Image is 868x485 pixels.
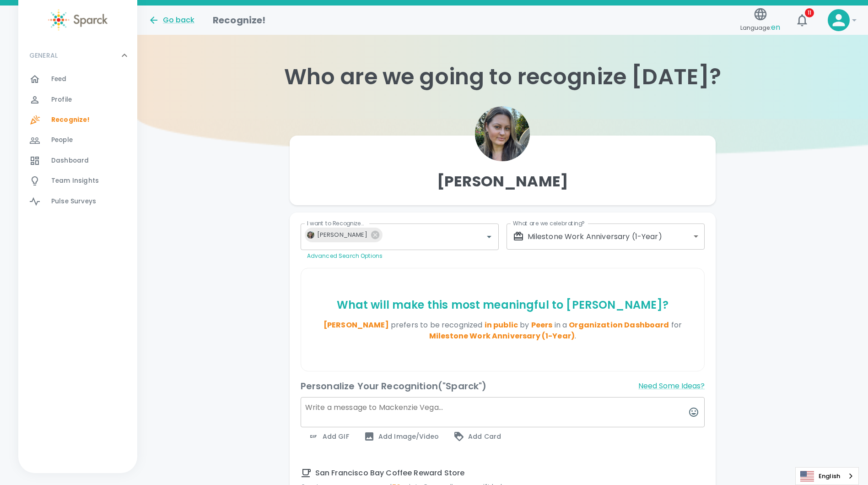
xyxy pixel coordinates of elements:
div: Milestone Work Anniversary (1-Year) [513,231,690,242]
span: Organization Dashboard [569,320,669,330]
div: GENERAL [18,69,137,215]
h1: Who are we going to recognize [DATE]? [137,64,868,90]
a: Advanced Search Options [307,252,383,260]
a: Team Insights [18,171,137,191]
button: Open [483,230,496,243]
span: in public [485,320,518,330]
span: Language: [740,22,780,34]
span: en [771,22,780,33]
span: San Francisco Bay Coffee Reward Store [301,468,705,479]
a: English [796,468,858,485]
a: Sparck logo [18,9,137,31]
a: Feed [18,69,137,89]
h1: Recognize! [213,13,266,27]
div: Language [795,467,859,485]
span: prefers to be recognized for [391,320,682,341]
span: in a [552,320,669,330]
span: Pulse Surveys [51,197,96,206]
img: Sparck logo [48,9,108,31]
h6: Personalize Your Recognition ("Sparck") [301,379,487,393]
div: Picture of Mackenzie Vega[PERSON_NAME] [305,228,383,242]
span: Milestone Work Anniversary (1-Year) [429,331,575,341]
label: What are we celebrating? [513,219,585,227]
span: 11 [805,8,814,17]
button: Language:en [737,4,784,37]
span: Add Image/Video [364,431,439,442]
h4: [PERSON_NAME] [437,172,568,191]
span: Feed [51,75,67,84]
button: 11 [791,9,813,31]
p: GENERAL [29,51,58,60]
span: Recognize! [51,115,90,125]
span: Peers [531,320,553,330]
img: Picture of Mackenzie Vega [307,231,314,239]
a: Recognize! [18,110,137,130]
span: Dashboard [51,156,89,165]
img: Picture of Mackenzie Vega [475,106,530,161]
p: . [305,320,701,342]
aside: Language selected: English [795,467,859,485]
a: Pulse Surveys [18,191,137,212]
a: Profile [18,90,137,110]
span: Profile [51,95,72,104]
span: Add Card [453,431,501,442]
label: I want to Recognize... [307,219,364,227]
span: by [518,320,552,330]
span: People [51,136,73,145]
button: Go back [148,15,194,26]
span: [PERSON_NAME] [312,229,373,240]
a: People [18,130,137,150]
a: Dashboard [18,151,137,171]
button: Need Some Ideas? [638,379,705,393]
p: What will make this most meaningful to [PERSON_NAME] ? [305,298,701,312]
div: GENERAL [18,42,137,69]
span: [PERSON_NAME] [323,320,389,330]
span: Team Insights [51,176,99,185]
span: Add GIF [308,431,349,442]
